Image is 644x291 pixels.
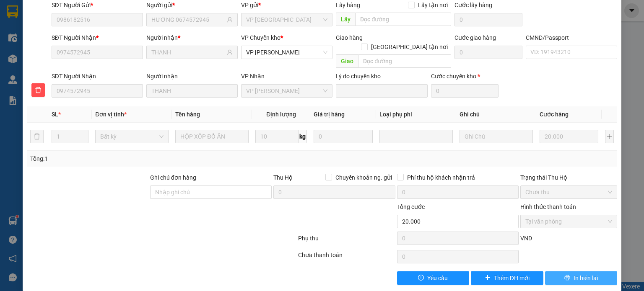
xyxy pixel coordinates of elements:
[150,185,272,199] input: Ghi chú đơn hàng
[397,271,470,285] button: exclamation-circleYêu cầu
[314,111,345,118] span: Giá trị hàng
[146,0,238,10] div: Người gửi
[314,130,372,143] input: 0
[397,203,425,210] span: Tổng cước
[358,54,451,68] input: Dọc đường
[520,173,617,182] div: Trạng thái Thu Hộ
[574,273,598,283] span: In biên lai
[31,83,45,97] button: delete
[485,275,491,281] span: plus
[297,234,396,248] div: Phụ thu
[151,48,225,57] input: Tên người nhận
[545,271,618,285] button: printerIn biên lai
[520,203,576,210] label: Hình thức thanh toán
[431,72,499,81] div: Cước chuyển kho
[540,130,598,143] input: 0
[150,174,196,181] label: Ghi chú đơn hàng
[52,0,143,10] div: SĐT Người Gửi
[460,130,533,143] input: Ghi Chú
[471,271,543,285] button: plusThêm ĐH mới
[332,173,395,182] span: Chuyển khoản ng. gửi
[494,273,530,283] span: Thêm ĐH mới
[227,49,233,55] span: user
[418,275,424,281] span: exclamation-circle
[100,130,164,143] span: Bất kỳ
[427,273,448,283] span: Yêu cầu
[454,2,492,8] label: Cước lấy hàng
[241,0,332,10] div: VP gửi
[266,111,296,118] span: Định lượng
[564,275,570,281] span: printer
[273,174,293,181] span: Thu Hộ
[32,87,44,93] span: delete
[525,186,612,198] span: Chưa thu
[404,173,478,182] span: Phí thu hộ khách nhận trả
[336,2,360,8] span: Lấy hàng
[376,106,456,123] th: Loại phụ phí
[336,34,363,41] span: Giao hàng
[454,34,496,41] label: Cước giao hàng
[526,33,617,42] div: CMND/Passport
[336,54,358,68] span: Giao
[30,154,249,163] div: Tổng: 1
[175,111,200,118] span: Tên hàng
[30,130,44,143] button: delete
[336,13,355,26] span: Lấy
[246,13,327,26] span: VP Định Hóa
[299,130,307,143] span: kg
[246,85,327,97] span: VP Hoàng Văn Thụ
[246,46,327,59] span: VP Hoàng Gia
[52,72,143,81] div: SĐT Người Nhận
[52,111,58,118] span: SL
[415,0,451,10] span: Lấy tận nơi
[355,13,451,26] input: Dọc đường
[525,215,612,228] span: Tại văn phòng
[227,17,233,23] span: user
[241,72,332,81] div: VP Nhận
[146,33,238,42] div: Người nhận
[175,130,249,143] input: VD: Bàn, Ghế
[454,13,522,26] input: Cước lấy hàng
[52,33,143,42] div: SĐT Người Nhận
[146,72,238,81] div: Người nhận
[605,130,614,143] button: plus
[454,46,522,59] input: Cước giao hàng
[540,111,569,118] span: Cước hàng
[520,235,532,242] span: VND
[456,106,536,123] th: Ghi chú
[368,42,451,52] span: [GEOGRAPHIC_DATA] tận nơi
[151,15,225,24] input: Tên người gửi
[336,72,427,81] div: Lý do chuyển kho
[95,111,127,118] span: Đơn vị tính
[297,250,396,265] div: Chưa thanh toán
[241,34,280,41] span: VP Chuyển kho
